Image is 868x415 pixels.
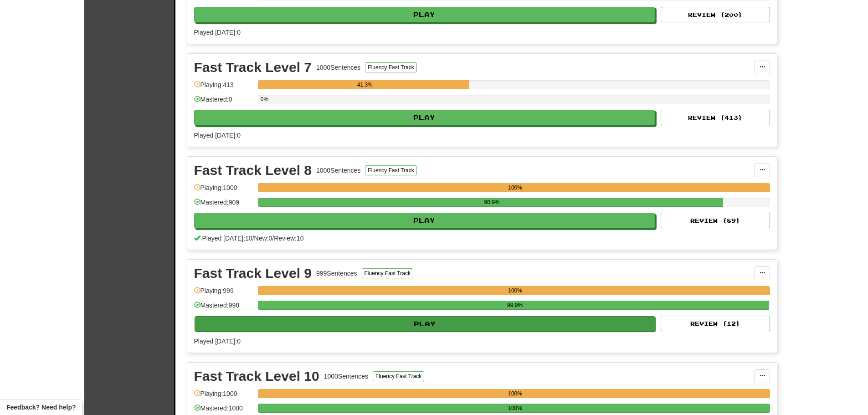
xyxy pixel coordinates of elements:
[316,166,360,175] div: 1000 Sentences
[194,389,253,404] div: Playing: 1000
[261,183,770,192] div: 100%
[261,404,770,413] div: 100%
[365,165,416,175] button: Fluency Fast Track
[194,164,312,177] div: Fast Track Level 8
[6,403,76,412] span: Open feedback widget
[195,316,656,332] button: Play
[194,80,253,95] div: Playing: 413
[316,63,360,72] div: 1000 Sentences
[661,110,770,125] button: Review (413)
[661,213,770,228] button: Review (89)
[261,301,770,310] div: 99.9%
[252,235,254,242] span: /
[261,286,770,295] div: 100%
[272,235,274,242] span: /
[202,235,252,242] span: Played [DATE]: 10
[194,266,312,280] div: Fast Track Level 9
[274,235,303,242] span: Review: 10
[194,183,253,198] div: Playing: 1000
[194,369,319,383] div: Fast Track Level 10
[324,372,368,381] div: 1000 Sentences
[194,213,655,228] button: Play
[316,269,357,278] div: 999 Sentences
[261,389,770,398] div: 100%
[194,286,253,301] div: Playing: 999
[365,62,416,72] button: Fluency Fast Track
[661,7,770,22] button: Review (200)
[194,132,241,139] span: Played [DATE]: 0
[362,268,413,278] button: Fluency Fast Track
[194,95,253,110] div: Mastered: 0
[194,301,253,316] div: Mastered: 998
[194,7,655,22] button: Play
[261,198,723,207] div: 90.9%
[194,338,241,345] span: Played [DATE]: 0
[261,80,469,89] div: 41.3%
[661,316,770,331] button: Review (12)
[194,29,241,36] span: Played [DATE]: 0
[373,371,424,381] button: Fluency Fast Track
[254,235,272,242] span: New: 0
[194,61,312,74] div: Fast Track Level 7
[194,198,253,213] div: Mastered: 909
[194,110,655,125] button: Play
